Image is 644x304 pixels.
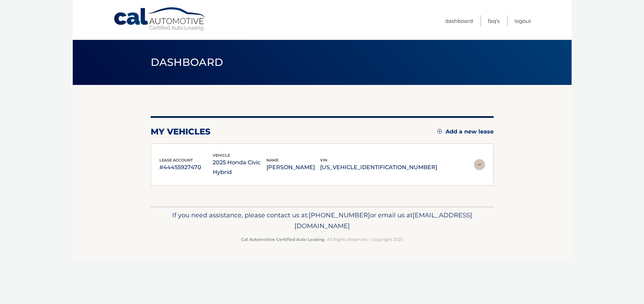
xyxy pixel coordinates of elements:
p: If you need assistance, please contact us at: or email us at [155,210,489,232]
a: FAQ's [488,15,500,27]
a: Add a new lease [437,128,494,135]
img: add.svg [437,129,442,134]
strong: Cal Automotive Certified Auto Leasing [241,237,324,242]
span: vehicle [213,153,230,158]
p: 2025 Honda Civic Hybrid [213,158,266,177]
p: [PERSON_NAME] [266,163,320,172]
a: Dashboard [445,15,473,27]
p: [US_VEHICLE_IDENTIFICATION_NUMBER] [320,163,437,172]
span: Dashboard [151,56,223,69]
p: #44455927470 [159,163,213,172]
span: vin [320,158,327,163]
a: Logout [514,15,531,27]
h2: my vehicles [151,127,211,137]
span: lease account [159,158,193,163]
a: Cal Automotive [113,7,207,32]
img: accordion-rest.svg [474,159,485,170]
span: name [266,158,279,163]
p: - All Rights Reserved - Copyright 2025 [155,236,489,243]
span: [PHONE_NUMBER] [309,211,370,219]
